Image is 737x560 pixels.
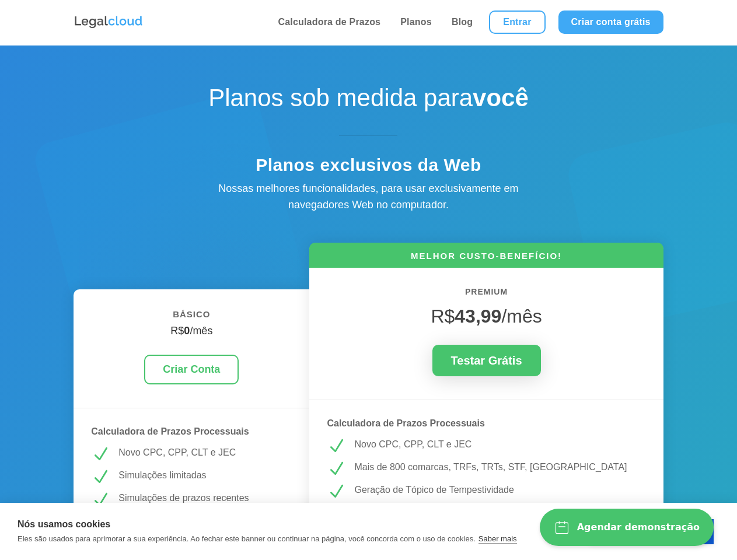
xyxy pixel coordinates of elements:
strong: Nós usamos cookies [18,519,110,529]
strong: 43,99 [455,306,501,327]
strong: Calculadora de Prazos Processuais [327,418,484,428]
h6: PREMIUM [327,285,645,305]
a: Entrar [489,10,545,34]
strong: Calculadora de Prazos Processuais [91,426,249,436]
div: Nossas melhores funcionalidades, para usar exclusivamente em navegadores Web no computador. [193,180,543,214]
p: Novo CPC, CPP, CLT e JEC [118,445,292,460]
span: N [327,460,345,478]
a: Testar Grátis [432,345,541,376]
h4: Planos exclusivos da Web [164,155,572,181]
p: Simulações limitadas [118,468,292,483]
h6: BÁSICO [91,307,292,328]
p: Mais de 800 comarcas, TRFs, TRTs, STF, [GEOGRAPHIC_DATA] [354,460,645,475]
span: N [91,468,110,487]
a: Criar Conta [144,355,239,384]
a: Saber mais [478,534,517,544]
h6: MELHOR CUSTO-BENEFÍCIO! [309,250,663,268]
img: Logo da Legalcloud [74,15,144,30]
strong: você [473,84,529,111]
p: Simulações de prazos recentes [118,491,292,506]
span: N [327,437,345,456]
span: N [91,491,110,509]
span: N [91,445,110,464]
p: Novo CPC, CPP, CLT e JEC [354,437,645,452]
h4: R$ /mês [91,325,292,344]
span: R$ /mês [431,306,542,327]
span: N [327,482,345,501]
h1: Planos sob medida para [164,83,572,118]
p: Geração de Tópico de Tempestividade [354,482,645,498]
strong: 0 [184,325,190,337]
a: Criar conta grátis [558,10,663,34]
p: Eles são usados para aprimorar a sua experiência. Ao fechar este banner ou continuar na página, v... [18,534,476,543]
